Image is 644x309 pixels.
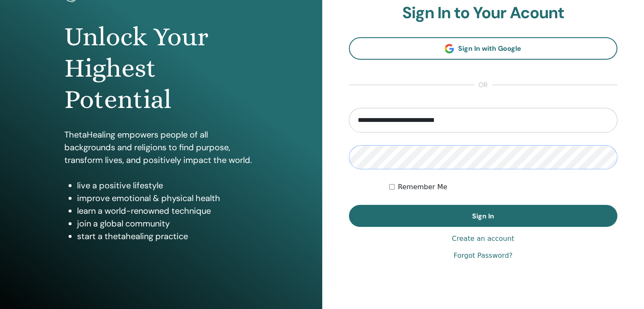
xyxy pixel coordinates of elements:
h2: Sign In to Your Acount [349,3,618,23]
a: Create an account [452,234,514,244]
li: start a thetahealing practice [77,230,258,243]
h1: Unlock Your Highest Potential [64,21,258,116]
li: learn a world-renowned technique [77,204,258,217]
span: Sign In with Google [458,44,521,53]
button: Sign In [349,205,618,227]
span: or [474,80,492,90]
label: Remember Me [398,182,448,192]
p: ThetaHealing empowers people of all backgrounds and religions to find purpose, transform lives, a... [64,128,258,166]
div: Keep me authenticated indefinitely or until I manually logout [389,182,617,192]
li: improve emotional & physical health [77,192,258,204]
li: join a global community [77,217,258,230]
li: live a positive lifestyle [77,179,258,192]
span: Sign In [472,212,494,221]
a: Forgot Password? [453,251,512,261]
a: Sign In with Google [349,37,618,60]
